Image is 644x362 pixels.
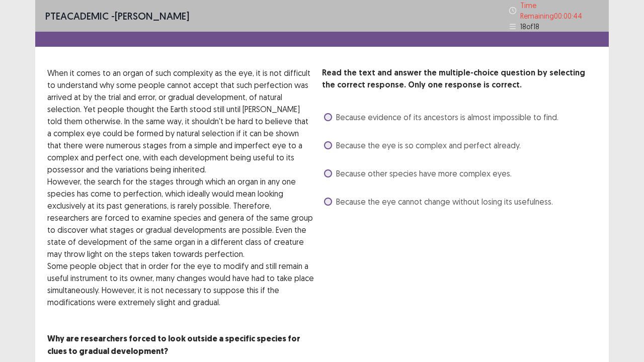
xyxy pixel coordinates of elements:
span: Because the eye cannot change without losing its usefulness. [336,196,553,208]
p: - [PERSON_NAME] [45,9,189,24]
p: 18 of 18 [520,21,539,32]
p: When it comes to an organ of such complexity as the eye, it is not difficult to understand why so... [47,67,314,175]
p: However, the search for the stages through which an organ in any one species has come to perfecti... [47,175,314,260]
p: Read the text and answer the multiple-choice question by selecting the correct response. Only one... [322,67,597,91]
span: PTE academic [45,10,109,22]
span: Because the eye is so complex and perfect already. [336,139,521,151]
strong: Why are researchers forced to look outside a specific species for clues to gradual development? [47,333,300,356]
span: Because evidence of its ancestors is almost impossible to find. [336,111,558,123]
span: Because other species have more complex eyes. [336,167,512,179]
p: Some people object that in order for the eye to modify and still remain a useful instrument to it... [47,260,314,308]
